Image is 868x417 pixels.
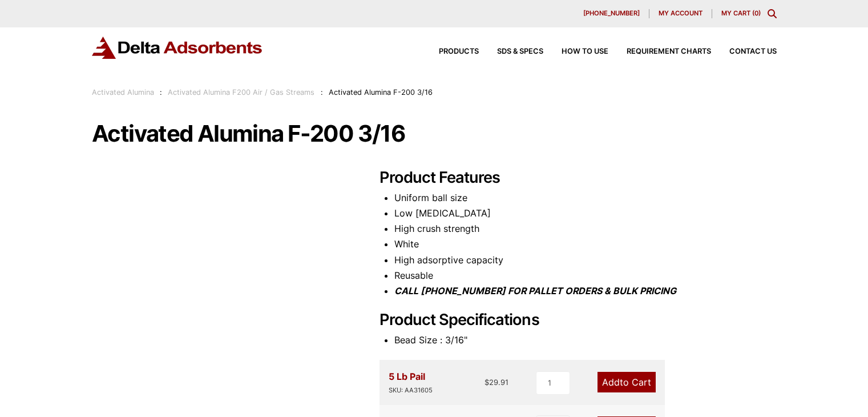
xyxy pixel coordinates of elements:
[92,88,154,97] a: Activated Alumina
[711,48,777,55] a: Contact Us
[394,190,777,206] li: Uniform ball size
[583,10,640,17] span: [PHONE_NUMBER]
[329,88,433,97] span: Activated Alumina F-200 3/16
[394,221,777,236] li: High crush strength
[597,372,656,392] a: Add to Cart
[394,252,777,268] li: High adsorptive capacity
[394,268,777,283] li: Reusable
[394,206,777,221] li: Low [MEDICAL_DATA]
[721,9,761,17] a: My Cart (0)
[168,88,314,97] a: Activated Alumina F200 Air / Gas Streams
[160,88,162,97] span: :
[394,332,777,348] li: Bead Size : 3/16"
[543,48,608,55] a: How to Use
[574,9,649,18] a: [PHONE_NUMBER]
[321,88,323,97] span: :
[439,48,479,55] span: Products
[497,48,543,55] span: SDS & SPECS
[627,48,711,55] span: Requirement Charts
[485,378,508,387] bdi: 29.91
[754,9,758,17] span: 0
[485,378,489,387] span: $
[479,48,543,55] a: SDS & SPECS
[92,37,263,59] img: Delta Adsorbents
[729,48,777,55] span: Contact Us
[608,48,711,55] a: Requirement Charts
[421,48,479,55] a: Products
[389,385,433,396] div: SKU: AA31605
[394,285,676,296] i: CALL [PHONE_NUMBER] FOR PALLET ORDERS & BULK PRICING
[389,369,433,395] div: 5 Lb Pail
[394,236,777,252] li: White
[649,9,712,18] a: My account
[562,48,608,55] span: How to Use
[380,311,777,330] h2: Product Specifications
[92,122,777,146] h1: Activated Alumina F-200 3/16
[768,9,777,18] div: Toggle Modal Content
[659,10,703,17] span: My account
[380,169,777,187] h2: Product Features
